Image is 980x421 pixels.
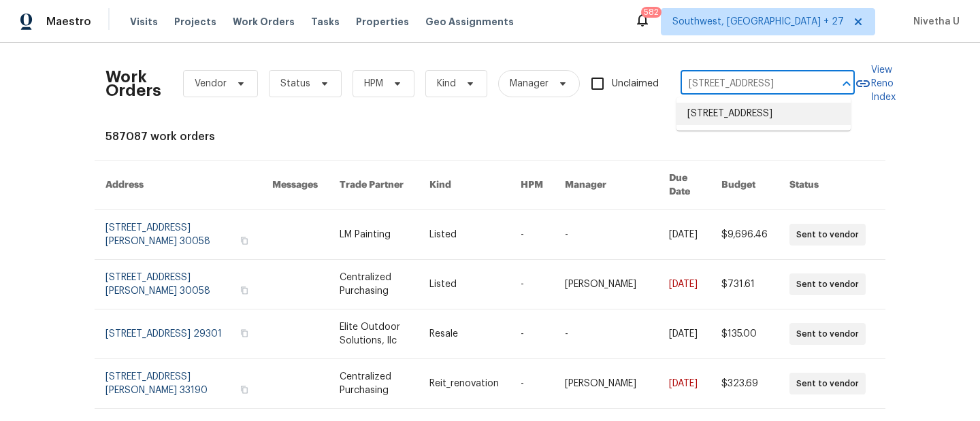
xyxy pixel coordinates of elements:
td: Resale [419,309,510,359]
td: - [510,210,554,260]
td: LM Painting [329,210,419,260]
span: Nivetha U [908,15,960,29]
button: Copy Address [238,284,250,297]
span: Projects [174,15,216,29]
li: [STREET_ADDRESS] [676,103,851,125]
span: Southwest, [GEOGRAPHIC_DATA] + 27 [672,15,844,29]
span: Visits [130,15,158,29]
span: Work Orders [233,15,295,29]
button: Copy Address [238,384,250,396]
td: - [510,309,554,359]
div: 582 [644,5,659,19]
td: Listed [419,260,510,309]
div: 587087 work orders [105,130,875,144]
th: HPM [510,161,554,210]
span: Tasks [311,17,340,27]
th: Kind [419,161,510,210]
td: Centralized Purchasing [329,359,419,409]
td: - [510,359,554,409]
span: Maestro [46,15,91,29]
th: Due Date [658,161,710,210]
th: Address [95,161,261,210]
span: HPM [364,77,383,90]
td: Reit_renovation [419,359,510,409]
span: Unclaimed [612,77,659,91]
button: Copy Address [238,327,250,339]
th: Trade Partner [329,161,419,210]
th: Budget [710,161,779,210]
td: - [554,210,658,260]
th: Status [779,161,885,210]
td: [PERSON_NAME] [554,260,658,309]
td: Listed [419,210,510,260]
span: Manager [510,77,549,90]
span: Status [280,77,310,90]
td: - [510,260,554,309]
td: - [554,309,658,359]
span: Properties [356,15,409,29]
h2: Work Orders [105,70,161,97]
button: Copy Address [238,235,250,247]
th: Messages [261,161,329,210]
span: Geo Assignments [425,15,514,29]
span: Vendor [195,77,227,90]
td: [PERSON_NAME] [554,359,658,409]
td: Centralized Purchasing [329,260,419,309]
a: View Reno Index [855,63,896,104]
button: Close [837,74,856,93]
td: Elite Outdoor Solutions, llc [329,309,419,359]
th: Manager [554,161,658,210]
span: Kind [437,77,456,90]
input: Enter in an address [681,73,817,95]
